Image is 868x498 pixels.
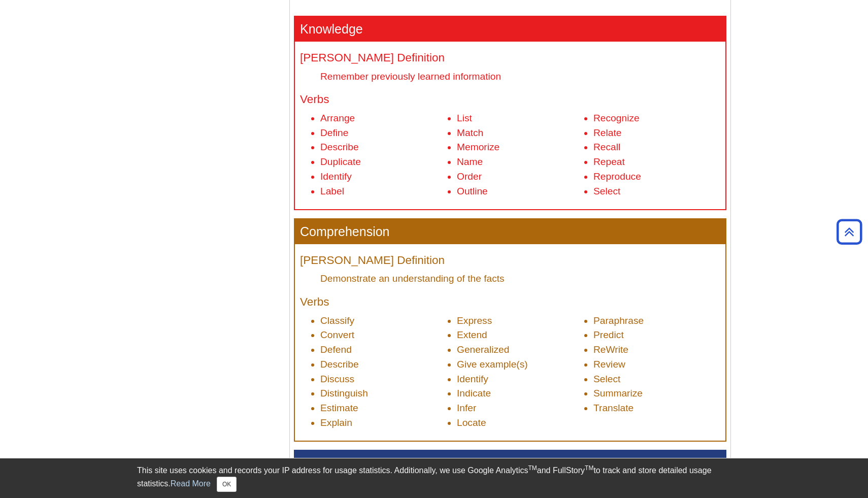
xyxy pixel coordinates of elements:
div: This site uses cookies and records your IP address for usage statistics. Additionally, we use Goo... [137,464,731,492]
dd: Demonstrate an understanding of the facts [320,272,720,285]
button: Close [217,477,237,492]
li: Select [593,372,720,387]
h4: Verbs [300,296,720,309]
li: Describe [320,140,447,155]
dd: Remember previously learned information [320,70,720,83]
li: Relate [593,126,720,141]
li: Match [457,126,584,141]
li: Duplicate [320,155,447,170]
h3: Comprehension [295,219,725,244]
h3: Knowledge [295,17,725,42]
h4: Verbs [300,93,720,106]
li: Arrange [320,111,447,126]
li: Reproduce [593,170,720,184]
li: Describe [320,357,447,372]
li: Discuss [320,372,447,387]
li: Distinguish [320,386,447,401]
li: Classify [320,314,447,328]
h3: Application [295,451,725,476]
li: Label [320,184,447,199]
li: Summarize [593,386,720,401]
a: Back to Top [833,225,865,239]
li: Locate [457,416,584,430]
li: Order [457,170,584,184]
li: Identify [457,372,584,387]
h4: [PERSON_NAME] Definition [300,52,720,64]
li: Predict [593,328,720,343]
li: Identify [320,170,447,184]
li: Translate [593,401,720,416]
h4: [PERSON_NAME] Definition [300,254,720,267]
li: Recall [593,140,720,155]
li: Explain [320,416,447,430]
li: Select [593,184,720,199]
li: Repeat [593,155,720,170]
li: Review [593,357,720,372]
li: Estimate [320,401,447,416]
li: ReWrite [593,343,720,357]
li: Paraphrase [593,314,720,328]
sup: TM [585,464,593,472]
li: Memorize [457,140,584,155]
li: Outline [457,184,584,199]
li: Express [457,314,584,328]
li: Name [457,155,584,170]
li: Infer [457,401,584,416]
li: Generalized [457,343,584,357]
li: Indicate [457,386,584,401]
li: List [457,111,584,126]
a: Read More [171,479,211,488]
li: Give example(s) [457,357,584,372]
sup: TM [528,464,537,472]
li: Extend [457,328,584,343]
li: Recognize [593,111,720,126]
li: Define [320,126,447,141]
li: Convert [320,328,447,343]
li: Defend [320,343,447,357]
